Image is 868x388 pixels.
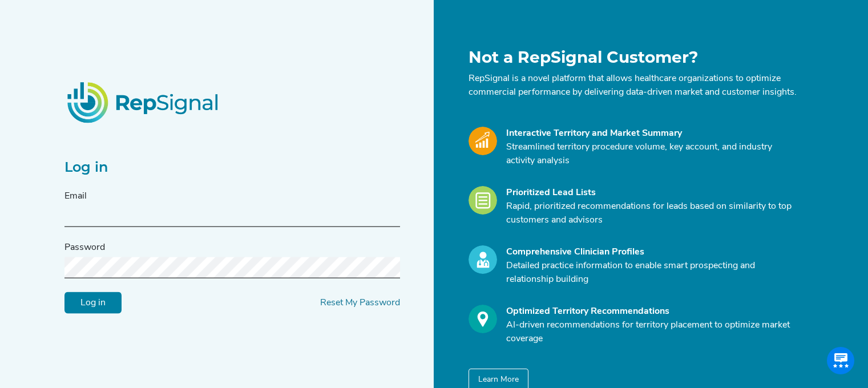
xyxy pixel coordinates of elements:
[469,48,797,67] h1: Not a RepSignal Customer?
[506,186,797,200] div: Prioritized Lead Lists
[64,241,105,254] label: Password
[469,186,497,215] img: Leads_Icon.28e8c528.svg
[506,318,797,346] p: AI-driven recommendations for territory placement to optimize market coverage
[320,298,400,308] a: Reset My Password
[506,127,797,140] div: Interactive Territory and Market Summary
[64,189,87,203] label: Email
[64,292,122,314] input: Log in
[506,200,797,227] p: Rapid, prioritized recommendations for leads based on similarity to top customers and advisors
[506,140,797,168] p: Streamlined territory procedure volume, key account, and industry activity analysis
[469,72,797,99] p: RepSignal is a novel platform that allows healthcare organizations to optimize commercial perform...
[469,305,497,333] img: Optimize_Icon.261f85db.svg
[469,127,497,155] img: Market_Icon.a700a4ad.svg
[506,305,797,318] div: Optimized Territory Recommendations
[506,245,797,259] div: Comprehensive Clinician Profiles
[506,259,797,286] p: Detailed practice information to enable smart prospecting and relationship building
[64,159,400,176] h2: Log in
[53,68,235,136] img: RepSignalLogo.20539ed3.png
[469,245,497,274] img: Profile_Icon.739e2aba.svg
